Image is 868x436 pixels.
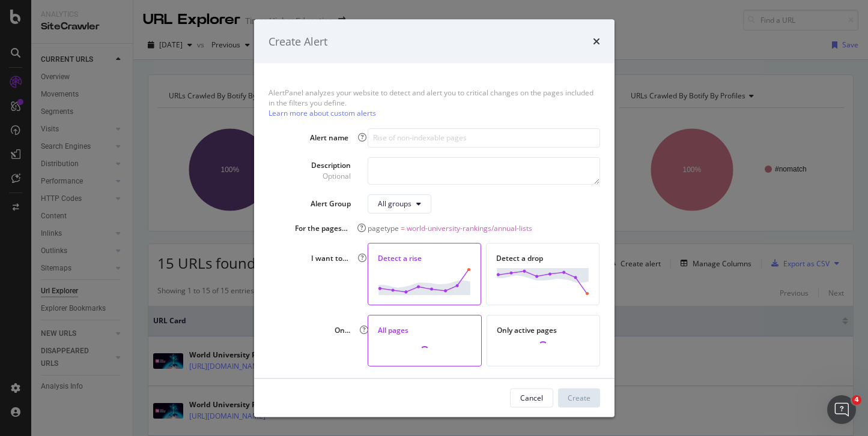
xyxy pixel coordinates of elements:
[496,267,589,294] img: AeSs0y7f63iwAAAAAElFTkSuQmCC
[568,392,590,402] div: Create
[269,34,327,49] div: Create Alert
[401,222,405,233] span: =
[308,252,348,263] div: I want to…
[292,222,348,233] div: For the pages…
[378,267,471,294] img: W8JFDcoAAAAAElFTkSuQmCC
[368,128,599,147] input: Rise of non-indexable pages
[311,170,351,181] div: Optional
[593,34,600,49] div: times
[852,395,861,405] span: 4
[510,388,553,407] button: Cancel
[254,19,615,417] div: modal
[368,194,431,213] button: All groups
[269,108,376,118] a: Learn more about custom alerts
[329,325,350,335] div: On...
[269,88,600,118] div: AlertPanel analyzes your website to detect and alert you to critical changes on the pages include...
[520,392,543,402] div: Cancel
[311,199,351,209] div: Alert Group
[306,133,348,143] div: Alert name
[269,110,376,117] button: Learn more about custom alerts
[558,388,600,407] button: Create
[407,222,532,233] span: world-university-rankings/annual-lists
[827,395,856,424] iframe: Intercom live chat
[368,222,399,233] span: pagetype
[378,199,411,209] div: All groups
[378,252,471,263] div: Detect a rise
[497,325,590,335] div: Only active pages
[378,325,472,335] div: All pages
[311,160,351,181] div: Description
[496,252,589,263] div: Detect a drop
